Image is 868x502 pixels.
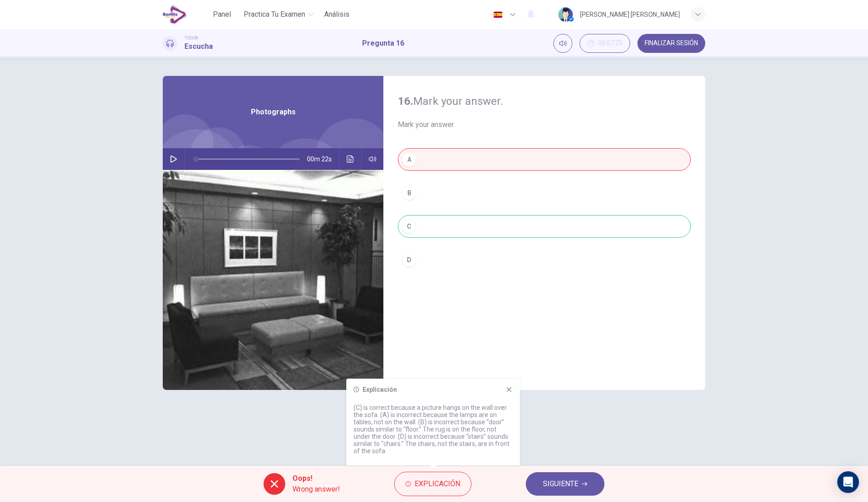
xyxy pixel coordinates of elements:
span: Oops! [292,473,340,484]
button: Haz clic para ver la transcripción del audio [343,148,358,170]
span: Análisis [324,9,349,20]
strong: 16. [398,95,413,108]
div: Ocultar [580,34,630,53]
span: SIGUIENTE [543,478,578,490]
span: Panel [213,9,231,20]
span: Wrong answer! [292,484,340,495]
span: Practica tu examen [244,9,305,20]
span: TOEIC® [184,35,198,41]
p: (C) is correct because a picture hangs on the wall over the sofa. (A) is incorrect because the la... [354,404,513,455]
div: Open Intercom Messenger [837,471,859,493]
h1: Pregunta 16 [362,38,404,49]
img: es [492,11,504,18]
h1: Escucha [184,41,213,52]
img: Profile picture [558,7,573,22]
span: FINALIZAR SESIÓN [645,40,698,47]
div: Silenciar [553,34,572,53]
div: [PERSON_NAME] [PERSON_NAME] [580,9,680,20]
h4: Mark your answer. [398,94,691,108]
span: Mark your answer. [398,119,691,130]
h6: Explicación [363,386,397,393]
span: 00:07:25 [598,40,623,47]
span: 00m 22s [307,148,339,170]
span: Photographs [251,107,296,117]
img: EduSynch logo [163,5,187,23]
img: Photographs [163,170,383,390]
span: Explicación [415,478,460,490]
